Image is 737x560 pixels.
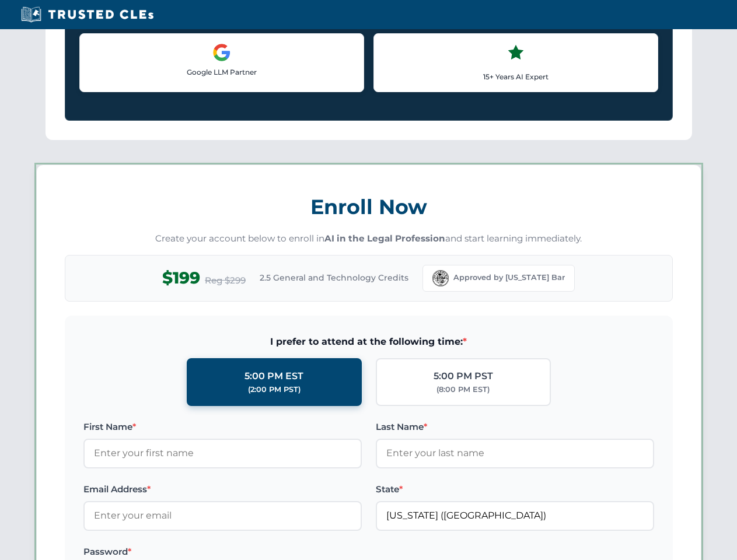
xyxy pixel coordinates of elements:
label: State [376,482,654,496]
span: I prefer to attend at the following time: [83,334,654,349]
img: Google [212,43,231,62]
span: $199 [162,265,200,291]
label: Password [83,545,362,559]
span: 2.5 General and Technology Credits [260,271,408,284]
p: Create your account below to enroll in and start learning immediately. [65,232,673,246]
div: (8:00 PM EST) [436,384,490,395]
img: Trusted CLEs [18,6,157,23]
input: Enter your last name [376,439,654,468]
p: Google LLM Partner [89,66,354,78]
span: Reg $299 [205,274,246,288]
label: Email Address [83,482,362,496]
h3: Enroll Now [65,188,673,225]
input: Enter your first name [83,439,362,468]
span: Approved by [US_STATE] Bar [453,272,565,283]
p: 15+ Years AI Expert [383,71,648,82]
input: Enter your email [83,501,362,530]
div: (2:00 PM PST) [248,384,301,395]
img: Florida Bar [432,270,449,286]
div: 5:00 PM PST [434,369,493,384]
div: 5:00 PM EST [244,369,303,384]
label: First Name [83,420,362,434]
label: Last Name [376,420,654,434]
input: Florida (FL) [376,501,654,530]
strong: AI in the Legal Profession [324,233,445,244]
